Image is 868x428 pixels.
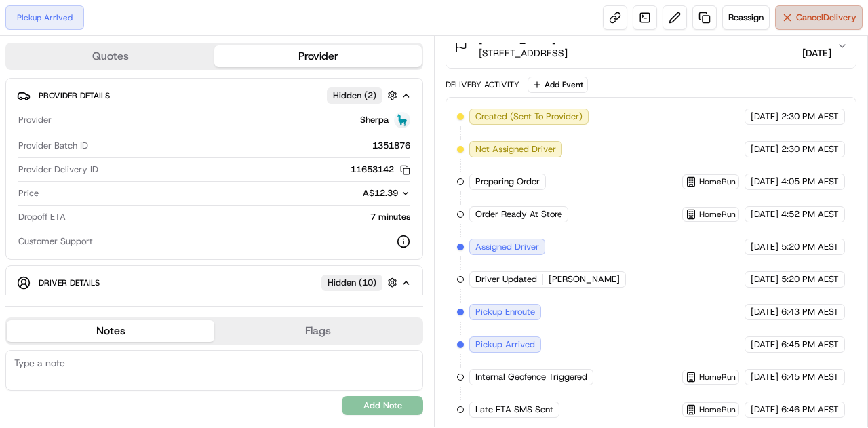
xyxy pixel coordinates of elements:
[446,24,856,68] button: [PERSON_NAME][STREET_ADDRESS]7:00 PM[DATE]
[475,143,556,155] span: Not Assigned Driver
[18,140,88,152] span: Provider Batch ID
[363,187,398,199] span: A$12.39
[781,176,839,188] span: 4:05 PM AEST
[18,211,66,223] span: Dropoff ETA
[751,273,778,286] span: [DATE]
[475,111,583,123] span: Created (Sent To Provider)
[751,404,778,416] span: [DATE]
[751,371,778,383] span: [DATE]
[321,274,401,291] button: Hidden (10)
[39,90,110,101] span: Provider Details
[781,273,839,286] span: 5:20 PM AEST
[479,46,568,60] span: [STREET_ADDRESS]
[751,338,778,351] span: [DATE]
[360,114,389,126] span: Sherpa
[394,112,410,128] img: sherpa_logo.png
[796,12,856,24] span: Cancel Delivery
[775,5,863,30] button: CancelDelivery
[17,84,412,106] button: Provider DetailsHidden (2)
[781,404,839,416] span: 6:46 PM AEST
[475,273,537,286] span: Driver Updated
[699,372,736,383] span: HomeRun
[327,87,401,104] button: Hidden (2)
[291,187,410,199] button: A$12.39
[39,277,100,288] span: Driver Details
[781,371,839,383] span: 6:45 PM AEST
[351,163,410,176] button: 11653142
[699,404,736,415] span: HomeRun
[781,143,839,155] span: 2:30 PM AEST
[528,77,588,93] button: Add Event
[18,187,39,199] span: Price
[781,111,839,123] span: 2:30 PM AEST
[475,176,540,188] span: Preparing Order
[781,208,839,220] span: 4:52 PM AEST
[333,90,376,102] span: Hidden ( 2 )
[18,114,52,126] span: Provider
[17,271,412,294] button: Driver DetailsHidden (10)
[728,12,764,24] span: Reassign
[549,273,620,286] span: [PERSON_NAME]
[751,241,778,253] span: [DATE]
[214,320,422,342] button: Flags
[446,79,519,90] div: Delivery Activity
[686,372,736,383] button: HomeRun
[71,211,410,223] div: 7 minutes
[699,176,736,187] span: HomeRun
[475,241,539,253] span: Assigned Driver
[7,320,214,342] button: Notes
[475,371,587,383] span: Internal Geofence Triggered
[475,338,535,351] span: Pickup Arrived
[372,140,410,152] span: 1351876
[18,163,98,176] span: Provider Delivery ID
[475,208,562,220] span: Order Ready At Store
[722,5,770,30] button: Reassign
[475,306,535,318] span: Pickup Enroute
[795,46,831,60] span: [DATE]
[328,277,376,289] span: Hidden ( 10 )
[781,241,839,253] span: 5:20 PM AEST
[751,111,778,123] span: [DATE]
[751,208,778,220] span: [DATE]
[751,143,778,155] span: [DATE]
[781,306,839,318] span: 6:43 PM AEST
[699,209,736,220] span: HomeRun
[781,338,839,351] span: 6:45 PM AEST
[18,235,93,248] span: Customer Support
[7,45,214,67] button: Quotes
[214,45,422,67] button: Provider
[751,306,778,318] span: [DATE]
[751,176,778,188] span: [DATE]
[475,404,553,416] span: Late ETA SMS Sent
